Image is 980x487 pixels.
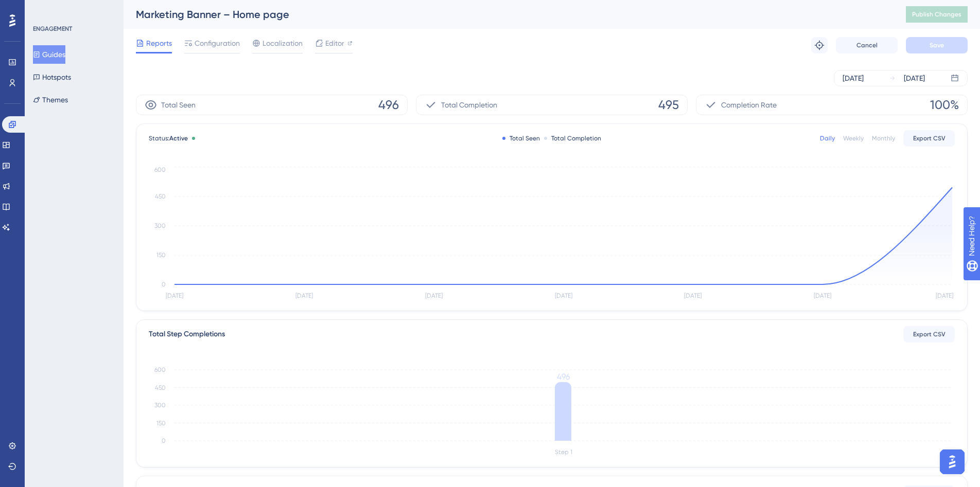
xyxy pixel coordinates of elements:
tspan: 600 [154,366,166,373]
span: Completion Rate [721,99,777,111]
div: Total Seen [502,134,540,142]
tspan: 496 [557,372,570,382]
tspan: [DATE] [684,292,702,299]
span: 496 [378,97,399,113]
span: Need Help? [24,3,64,15]
tspan: 450 [155,384,166,391]
div: [DATE] [904,72,925,84]
button: Cancel [836,37,898,53]
span: Cancel [856,41,878,49]
button: Themes [33,91,68,109]
tspan: 150 [156,420,166,427]
button: Hotspots [33,68,71,86]
tspan: [DATE] [425,292,443,299]
tspan: Step 1 [555,448,572,456]
span: Publish Changes [912,10,961,19]
div: Marketing Banner – Home page [136,7,880,22]
tspan: [DATE] [166,292,183,299]
span: 495 [658,97,679,113]
tspan: [DATE] [295,292,313,299]
div: ENGAGEMENT [33,25,72,33]
tspan: 150 [156,251,166,259]
div: Monthly [872,134,895,142]
span: Export CSV [913,134,946,142]
iframe: UserGuiding AI Assistant Launcher [937,446,968,477]
span: Save [930,41,944,49]
span: 100% [930,97,959,113]
tspan: [DATE] [936,292,953,299]
div: Weekly [843,134,864,142]
tspan: 600 [154,166,166,173]
span: Localization [262,37,303,49]
span: Editor [325,37,344,49]
div: [DATE] [843,72,864,84]
button: Export CSV [903,130,955,147]
button: Export CSV [903,326,955,342]
tspan: 300 [154,222,166,229]
div: Daily [820,134,835,142]
span: Configuration [195,37,240,49]
tspan: 0 [162,437,166,444]
div: Total Completion [544,134,601,142]
span: Active [169,135,188,142]
tspan: [DATE] [555,292,572,299]
tspan: 0 [162,281,166,288]
button: Publish Changes [906,6,968,23]
tspan: [DATE] [814,292,831,299]
tspan: 300 [154,402,166,409]
div: Total Step Completions [149,328,225,340]
span: Export CSV [913,330,946,338]
tspan: 450 [155,193,166,200]
button: Save [906,37,968,53]
span: Total Completion [441,99,497,111]
button: Guides [33,45,65,64]
span: Reports [146,37,172,49]
span: Status: [149,134,188,142]
span: Total Seen [161,99,196,111]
